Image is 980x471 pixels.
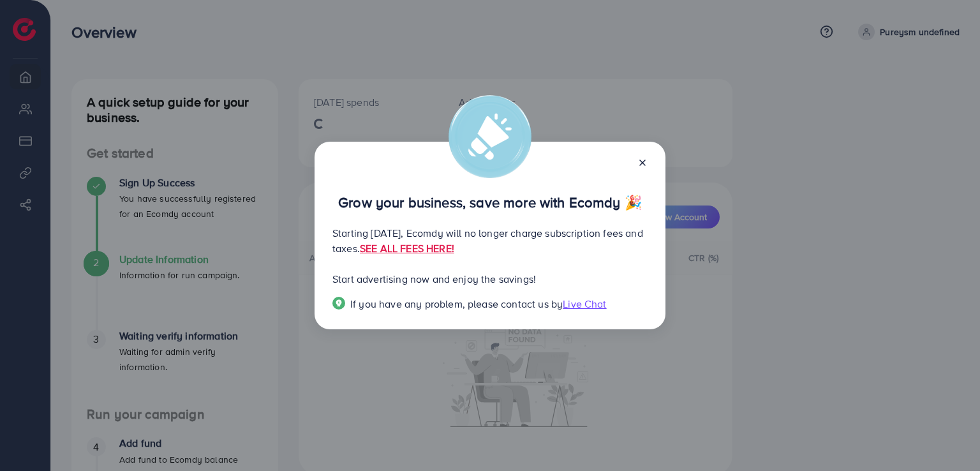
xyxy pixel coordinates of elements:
[449,95,531,178] img: alert
[563,297,606,311] span: Live Chat
[360,241,454,255] a: SEE ALL FEES HERE!
[332,225,648,256] p: Starting [DATE], Ecomdy will no longer charge subscription fees and taxes.
[332,297,345,310] img: Popup guide
[332,271,648,287] p: Start advertising now and enjoy the savings!
[350,297,563,311] span: If you have any problem, please contact us by
[332,195,648,210] p: Grow your business, save more with Ecomdy 🎉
